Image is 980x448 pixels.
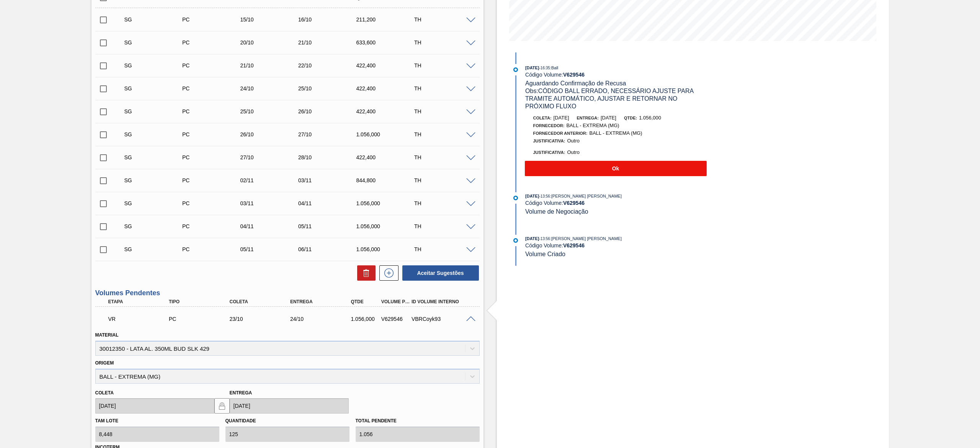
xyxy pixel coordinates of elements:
[238,39,304,46] div: 20/10/2025
[288,299,358,304] div: Entrega
[296,177,363,183] div: 03/11/2025
[180,62,247,69] div: Pedido de Compra
[533,123,565,128] span: Fornecedor:
[410,316,479,322] div: VBRCoyk93
[525,236,539,241] span: [DATE]
[238,200,304,206] div: 03/11/2025
[122,200,189,206] div: Sugestão Criada
[288,316,358,322] div: 24/10/2025
[525,242,707,249] div: Código Volume:
[354,177,420,183] div: 844,800
[349,316,382,322] div: 1.056,000
[180,85,247,92] div: Pedido de Compra
[122,131,189,137] div: Sugestão Criada
[533,139,565,143] span: Justificativa:
[296,223,363,229] div: 05/11/2025
[296,246,363,252] div: 06/11/2025
[567,138,580,144] span: Outro
[525,72,707,78] div: Código Volume:
[402,265,479,281] button: Aceitar Sugestões
[525,88,695,110] span: Obs: CÓDIGO BALL ERRADO, NECESSÁRIO AJUSTE PARA TRAMITE AUTOMÁTICO, AJUSTAR E RETORNAR NO PRÓXIMO...
[525,208,588,215] span: Volume de Negociação
[513,67,518,72] img: atual
[550,236,622,241] span: : [PERSON_NAME] [PERSON_NAME]
[563,72,585,78] strong: V 629546
[180,177,247,183] div: Pedido de Compra
[122,62,189,69] div: Sugestão Criada
[95,418,118,423] label: Tam lote
[296,85,363,92] div: 25/10/2025
[379,299,412,304] div: Volume Portal
[122,16,189,23] div: Sugestão Criada
[353,265,376,281] div: Excluir Sugestões
[533,116,552,120] span: Coleta:
[354,223,420,229] div: 1.056,000
[354,200,420,206] div: 1.056,000
[227,316,297,322] div: 23/10/2025
[412,223,479,229] div: TH
[354,108,420,114] div: 422,400
[180,223,247,229] div: Pedido de Compra
[379,316,412,322] div: V629546
[180,39,247,46] div: Pedido de Compra
[412,85,479,92] div: TH
[354,39,420,46] div: 633,600
[354,85,420,92] div: 422,400
[513,196,518,200] img: atual
[525,251,565,257] span: Volume Criado
[180,246,247,252] div: Pedido de Compra
[533,131,588,136] span: Fornecedor Anterior:
[412,16,479,23] div: TH
[601,115,616,121] span: [DATE]
[412,108,479,114] div: TH
[525,80,626,87] span: Aguardando Confirmação de Recusa
[539,194,550,198] span: - 13:56
[227,299,297,304] div: Coleta
[95,360,114,366] label: Origem
[412,131,479,137] div: TH
[349,299,382,304] div: Qtde
[563,242,585,249] strong: V 629546
[122,154,189,160] div: Sugestão Criada
[296,131,363,137] div: 27/10/2025
[95,332,119,338] label: Material
[296,39,363,46] div: 21/10/2025
[412,39,479,46] div: TH
[554,115,569,121] span: [DATE]
[354,154,420,160] div: 422,400
[122,177,189,183] div: Sugestão Criada
[589,130,642,136] span: BALL - EXTREMA (MG)
[550,194,622,198] span: : [PERSON_NAME] [PERSON_NAME]
[238,246,304,252] div: 05/11/2025
[238,62,304,69] div: 21/10/2025
[238,108,304,114] div: 25/10/2025
[563,200,585,206] strong: V 629546
[533,150,565,155] span: Justificativa:
[180,131,247,137] div: Pedido de Compra
[214,398,230,414] button: locked
[513,238,518,243] img: atual
[412,154,479,160] div: TH
[296,62,363,69] div: 22/10/2025
[122,85,189,92] div: Sugestão Criada
[122,108,189,114] div: Sugestão Criada
[180,16,247,23] div: Pedido de Compra
[525,161,707,176] button: Ok
[354,131,420,137] div: 1.056,000
[238,131,304,137] div: 26/10/2025
[106,299,176,304] div: Etapa
[230,390,252,396] label: Entrega
[296,108,363,114] div: 26/10/2025
[624,116,637,120] span: Qtde:
[354,16,420,23] div: 211,200
[354,246,420,252] div: 1.056,000
[412,177,479,183] div: TH
[412,246,479,252] div: TH
[566,123,619,128] span: BALL - EXTREMA (MG)
[356,418,397,423] label: Total pendente
[238,16,304,23] div: 15/10/2025
[567,149,580,155] span: Outro
[525,65,539,70] span: [DATE]
[122,39,189,46] div: Sugestão Criada
[106,311,176,327] div: Volume Recusado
